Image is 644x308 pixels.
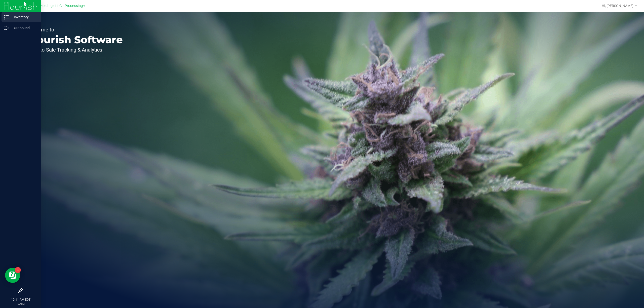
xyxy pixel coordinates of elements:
[4,25,9,30] inline-svg: Outbound
[2,302,39,306] p: [DATE]
[5,268,20,283] iframe: Resource center
[9,25,39,31] p: Outbound
[4,15,9,20] inline-svg: Inventory
[9,14,39,20] p: Inventory
[17,4,83,8] span: Riviera Creek Holdings LLC - Processing
[27,35,123,45] p: Flourish Software
[2,297,39,302] p: 10:11 AM EDT
[27,47,123,52] p: Seed-to-Sale Tracking & Analytics
[27,27,123,32] p: Welcome to
[602,4,634,8] span: Hi, [PERSON_NAME]!
[15,267,21,273] iframe: Resource center unread badge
